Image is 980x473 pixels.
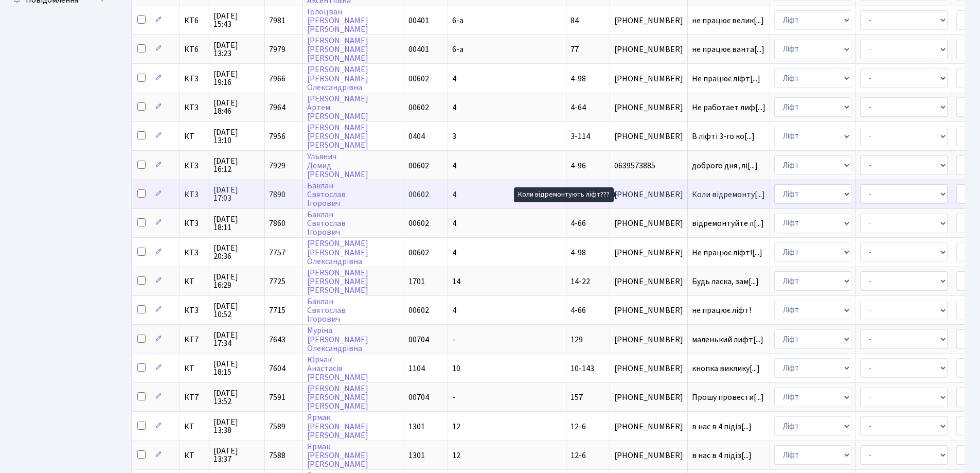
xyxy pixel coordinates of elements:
[184,451,205,460] span: КТ
[269,218,286,229] span: 7860
[452,15,464,26] span: 6-а
[571,450,586,461] span: 12-6
[452,189,456,200] span: 4
[307,93,368,122] a: [PERSON_NAME]Артем[PERSON_NAME]
[692,15,764,26] span: не працює велик[...]
[571,363,594,374] span: 10-143
[614,277,683,286] span: [PHONE_NUMBER]
[184,162,205,170] span: КТ3
[408,450,425,461] span: 1301
[452,305,456,316] span: 4
[213,128,260,145] span: [DATE] 13:10
[452,334,455,345] span: -
[452,421,460,432] span: 12
[408,160,429,171] span: 00602
[571,160,586,171] span: 4-96
[408,131,425,142] span: 0404
[571,276,590,287] span: 14-22
[692,450,752,461] span: в нас в 4 підіз[...]
[184,393,205,401] span: КТ7
[692,306,765,314] span: не працює ліфт!
[614,16,683,25] span: [PHONE_NUMBER]
[692,218,764,229] span: відремонтуйте л[...]
[269,450,286,461] span: 7588
[692,392,764,403] span: Прошу провести[...]
[452,218,456,229] span: 4
[184,103,205,112] span: КТ3
[269,247,286,258] span: 7757
[213,186,260,202] span: [DATE] 17:03
[307,267,368,296] a: [PERSON_NAME][PERSON_NAME][PERSON_NAME]
[269,160,286,171] span: 7929
[269,44,286,55] span: 7979
[452,102,456,113] span: 4
[213,215,260,232] span: [DATE] 18:11
[213,41,260,58] span: [DATE] 13:23
[307,6,368,35] a: Голоцван[PERSON_NAME][PERSON_NAME]
[571,392,583,403] span: 157
[184,249,205,257] span: КТ3
[692,131,755,142] span: В ліфті 3-го ко[...]
[213,12,260,28] span: [DATE] 15:43
[514,187,614,202] div: Коли відремонтують ліфт???
[213,389,260,406] span: [DATE] 13:52
[408,102,429,113] span: 00602
[408,305,429,316] span: 00602
[614,103,683,112] span: [PHONE_NUMBER]
[213,302,260,319] span: [DATE] 10:52
[614,45,683,54] span: [PHONE_NUMBER]
[213,99,260,115] span: [DATE] 18:46
[269,189,286,200] span: 7890
[614,423,683,431] span: [PHONE_NUMBER]
[692,189,765,200] span: Коли відремонту[...]
[184,277,205,286] span: КТ
[408,44,429,55] span: 00401
[692,334,763,345] span: маленький лифт[...]
[213,447,260,463] span: [DATE] 13:37
[614,336,683,344] span: [PHONE_NUMBER]
[614,306,683,314] span: [PHONE_NUMBER]
[692,102,765,113] span: Не работает лиф[...]
[307,354,368,383] a: ЮрчакАнастасія[PERSON_NAME]
[307,180,346,209] a: БакланСвятославІгорович
[614,75,683,83] span: [PHONE_NUMBER]
[307,35,368,64] a: [PERSON_NAME][PERSON_NAME][PERSON_NAME]
[692,276,759,287] span: Будь ласка, зам[...]
[614,451,683,460] span: [PHONE_NUMBER]
[307,64,368,93] a: [PERSON_NAME][PERSON_NAME]Олександрівна
[571,334,583,345] span: 129
[614,190,683,199] span: [PHONE_NUMBER]
[452,450,460,461] span: 12
[408,73,429,84] span: 00602
[452,276,460,287] span: 14
[452,363,460,374] span: 10
[408,276,425,287] span: 1701
[213,273,260,289] span: [DATE] 16:29
[692,44,764,55] span: не працює ванта[...]
[408,334,429,345] span: 00704
[213,360,260,376] span: [DATE] 18:15
[571,131,590,142] span: 3-114
[307,151,368,180] a: УльяничДемид[PERSON_NAME]
[571,305,586,316] span: 4-66
[307,122,368,151] a: [PERSON_NAME][PERSON_NAME][PERSON_NAME]
[269,15,286,26] span: 7981
[213,157,260,173] span: [DATE] 16:12
[184,364,205,373] span: КТ
[184,75,205,83] span: КТ3
[269,276,286,287] span: 7725
[307,209,346,238] a: БакланСвятославІгорович
[614,249,683,257] span: [PHONE_NUMBER]
[184,306,205,314] span: КТ3
[408,363,425,374] span: 1104
[307,325,368,354] a: Муріна[PERSON_NAME]Олександрівна
[452,44,464,55] span: 6-а
[184,132,205,141] span: КТ
[269,131,286,142] span: 7956
[307,383,368,412] a: [PERSON_NAME][PERSON_NAME][PERSON_NAME]
[184,423,205,431] span: КТ
[269,363,286,374] span: 7604
[408,218,429,229] span: 00602
[614,393,683,401] span: [PHONE_NUMBER]
[269,73,286,84] span: 7966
